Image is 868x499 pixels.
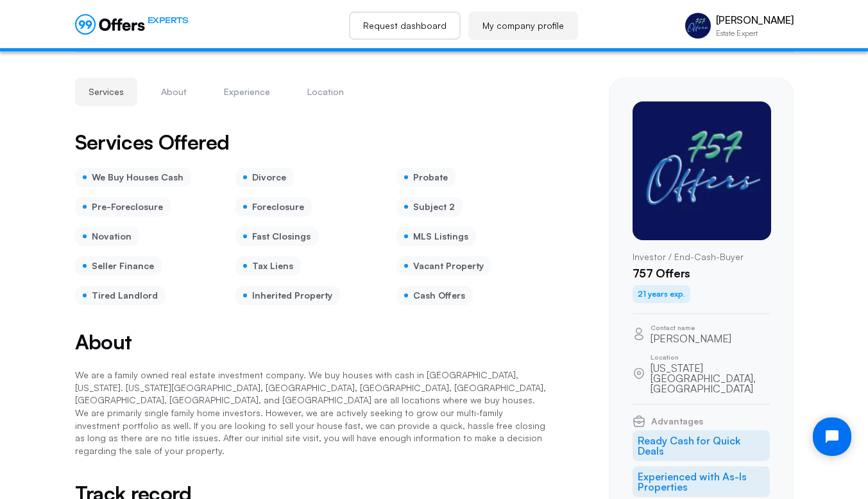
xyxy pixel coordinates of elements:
[148,78,200,106] button: About
[651,417,703,426] span: Advantages
[75,132,230,152] h2: Services Offered
[396,197,463,216] div: Subject 2
[75,286,166,305] div: Tired Landlord
[75,256,162,276] div: Seller Finance
[75,168,191,187] div: We Buy Houses Cash
[75,331,547,353] h2: About
[651,363,770,394] p: [US_STATE][GEOGRAPHIC_DATA], [GEOGRAPHIC_DATA]
[633,430,770,461] li: Ready Cash for Quick Deals
[75,197,171,216] div: Pre-Foreclosure
[75,227,139,246] div: Novation
[396,168,455,187] div: Probate
[633,466,770,497] li: Experienced with As-Is Properties
[651,324,731,331] p: Contact name
[235,168,294,187] div: Divorce
[235,256,301,276] div: Tax Liens
[396,256,491,276] div: Vacant Property
[75,78,137,106] button: Services
[396,286,473,305] div: Cash Offers
[235,197,312,216] div: Foreclosure
[396,227,476,246] div: MLS Listings
[294,78,357,106] button: Location
[75,369,547,457] p: We are a family owned real estate investment company. We buy houses with cash in [GEOGRAPHIC_DATA...
[148,14,189,26] span: EXPERTS
[75,14,189,35] a: EXPERTS
[349,12,461,40] a: Request dashboard
[685,13,711,39] img: Vincent Talerico
[468,12,578,40] a: My company profile
[235,227,318,246] div: Fast Closings
[716,30,794,37] p: Estate Expert
[802,407,862,467] iframe: Tidio Chat
[716,14,794,26] p: [PERSON_NAME]
[633,285,690,303] div: 21 years exp.
[210,78,284,106] button: Experience
[633,267,770,281] h1: 757 Offers
[235,286,340,305] div: Inherited Property
[633,250,770,263] p: Investor / End-Cash-Buyer
[651,333,731,344] p: [PERSON_NAME]
[651,354,770,360] p: Location
[633,101,771,240] img: Vincent Talerico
